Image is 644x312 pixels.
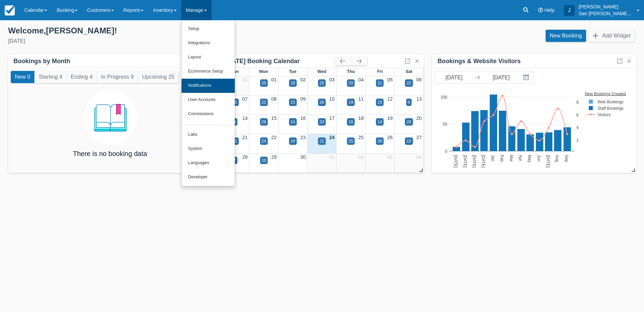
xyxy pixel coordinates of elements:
a: 08 [271,96,277,102]
a: 04 [416,154,422,160]
button: Ending 4 [67,71,96,83]
button: New 0 [11,71,34,83]
a: Developer [182,170,235,184]
div: 25 [262,80,266,86]
a: System [182,142,235,156]
a: 04 [358,77,364,82]
a: 03 [329,77,335,82]
a: 02 [358,154,364,160]
a: 16 [300,115,305,121]
button: Upcoming 25 [138,71,179,83]
span: Tue [289,69,296,74]
a: 01 [271,77,277,82]
a: 29 [271,154,277,160]
div: 25 [320,80,324,86]
a: Commissions [182,107,235,121]
div: 24 [291,138,295,144]
a: 11 [358,96,364,102]
a: 18 [358,115,364,121]
div: J [564,5,575,16]
a: 12 [387,96,393,102]
div: 29 [407,119,411,125]
span: Sat [406,69,412,74]
a: Setup [182,22,235,36]
a: 19 [387,115,393,121]
a: Integrations [182,36,235,50]
div: 10 [407,138,411,144]
div: 26 [378,138,382,144]
a: 06 [416,77,422,82]
span: Thu [347,69,355,74]
div: 33 [320,119,324,125]
button: Starting 4 [35,71,66,83]
a: 26 [387,135,393,140]
div: 22 [320,138,324,144]
a: Labs [182,128,235,142]
a: 03 [387,154,393,160]
h4: There is no booking data [73,150,147,157]
input: Start Date [435,71,473,83]
ul: Manage [181,20,235,186]
div: 22 [407,80,411,86]
a: 14 [242,115,248,121]
a: 20 [416,115,422,121]
a: 17 [329,115,335,121]
a: 25 [358,135,364,140]
a: 21 [242,135,248,140]
a: New Booking [546,30,586,42]
p: [PERSON_NAME] [579,3,633,10]
a: 24 [329,135,335,140]
div: 25 [349,138,353,144]
div: 10 [262,157,266,163]
div: 20 [349,80,353,86]
a: 15 [271,115,277,121]
button: Add Widget [589,30,635,42]
div: 22 [262,99,266,105]
a: 23 [300,135,305,140]
div: 9 [408,99,410,105]
img: booking.png [83,90,137,145]
a: 22 [271,135,277,140]
div: Welcome , [PERSON_NAME] ! [8,26,317,36]
div: 18 [349,119,353,125]
div: Bookings & Website Visitors [438,57,521,65]
a: User Accounts [182,93,235,107]
text: New Bookings Created [585,91,626,96]
div: 19 [291,80,295,86]
a: 02 [300,77,305,82]
span: Mon [259,69,268,74]
div: [DATE] Booking Calendar [225,57,334,65]
div: Bookings by Month [13,57,70,65]
div: 19 [349,99,353,105]
a: 10 [329,96,335,102]
div: [DATE] [8,37,317,45]
a: 28 [242,154,248,160]
button: In Progress 9 [97,71,138,83]
a: 09 [300,96,305,102]
a: 07 [242,96,248,102]
a: Languages [182,156,235,170]
div: 21 [378,80,382,86]
span: Help [544,7,554,13]
a: 27 [416,135,422,140]
div: 14 [378,119,382,125]
span: Wed [317,69,326,74]
a: 05 [387,77,393,82]
a: 30 [300,154,305,160]
div: 23 [291,99,295,105]
a: 13 [416,96,422,102]
a: Layout [182,50,235,64]
div: 24 [262,138,266,144]
p: San [PERSON_NAME] Hut Systems [579,10,633,17]
a: Ecommerce Setup [182,64,235,79]
div: 14 [291,119,295,125]
div: 23 [378,99,382,105]
a: Notifications [182,79,235,93]
i: Help [538,8,543,12]
input: End Date [482,71,520,83]
div: 26 [320,99,324,105]
button: Interact with the calendar and add the check-in date for your trip. [520,71,534,83]
div: 26 [262,119,266,125]
a: 31 [242,77,248,82]
span: Sun [230,69,238,74]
